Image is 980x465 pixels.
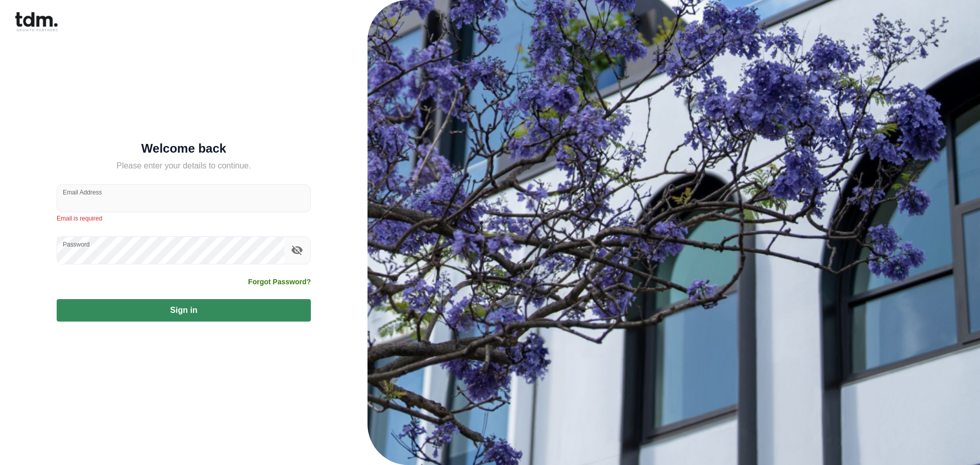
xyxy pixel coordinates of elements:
button: Sign in [57,299,311,322]
label: Email Address [63,188,102,197]
h5: Please enter your details to continue. [57,160,311,172]
p: Email is required [57,214,311,224]
a: Forgot Password? [248,277,311,287]
button: toggle password visibility [288,241,306,259]
h5: Welcome back [57,143,311,154]
label: Password [63,240,90,249]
